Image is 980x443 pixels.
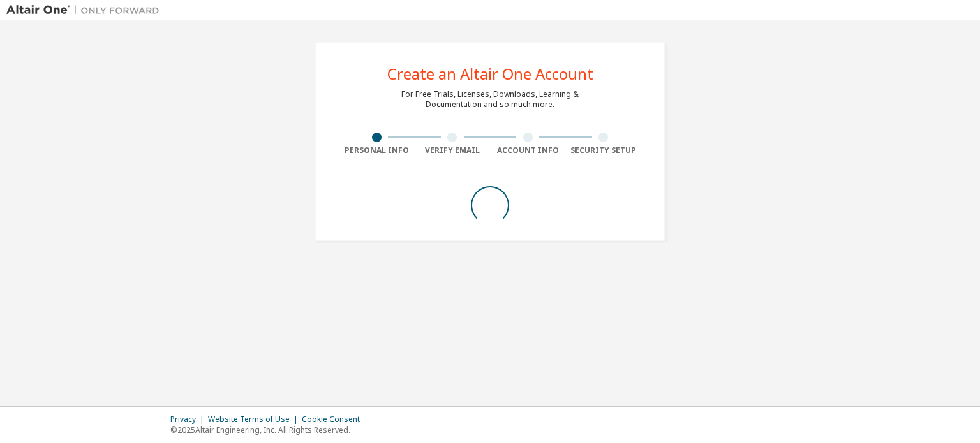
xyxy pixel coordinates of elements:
[339,145,415,156] div: Personal Info
[490,145,566,156] div: Account Info
[302,414,367,425] div: Cookie Consent
[387,66,593,82] div: Create an Altair One Account
[566,145,642,156] div: Security Setup
[415,145,491,156] div: Verify Email
[170,414,208,425] div: Privacy
[401,89,579,110] div: For Free Trials, Licenses, Downloads, Learning & Documentation and so much more.
[208,414,302,425] div: Website Terms of Use
[170,425,367,435] p: © 2025 Altair Engineering, Inc. All Rights Reserved.
[6,4,166,17] img: Altair One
